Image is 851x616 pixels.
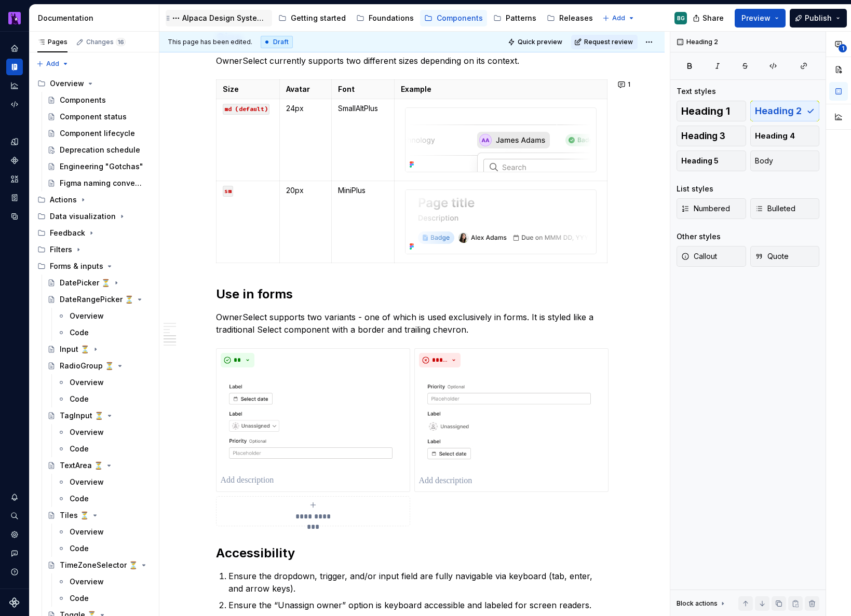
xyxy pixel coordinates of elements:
[286,103,325,114] p: 24px
[43,341,155,358] a: Input ⏳
[53,324,155,341] a: Code
[543,10,597,26] a: Releases
[53,490,155,507] a: Code
[437,13,483,23] div: Components
[60,410,103,421] div: TagInput ⏳
[46,60,59,68] span: Add
[33,191,155,208] div: Actions
[615,77,635,92] button: 1
[43,457,155,474] a: TextArea ⏳
[60,278,110,288] div: DatePicker ⏳
[43,142,155,158] a: Deprecation schedule
[43,125,155,142] a: Component lifecycle
[755,156,773,166] span: Body
[60,178,145,188] div: Figma naming conventions
[53,308,155,324] a: Overview
[677,246,746,267] button: Callout
[677,101,746,121] button: Heading 1
[182,13,268,23] div: Alpaca Design System 🦙
[584,38,633,46] span: Request review
[677,126,746,146] button: Heading 3
[60,95,106,105] div: Components
[33,225,155,241] div: Feedback
[703,13,724,23] span: Share
[60,361,114,371] div: RadioGroup ⏳
[70,527,104,537] div: Overview
[70,444,89,454] div: Code
[221,372,406,470] img: 1055ed1d-c43e-4968-a4b2-2a825697ba74.jpg
[677,231,721,242] div: Other styles
[681,131,725,141] span: Heading 3
[419,372,604,471] img: 7d7873c3-8b79-4e19-a46f-f06338b80695.jpg
[677,86,716,97] div: Text styles
[43,275,155,291] a: DatePicker ⏳
[750,246,820,267] button: Quote
[420,10,487,26] a: Components
[53,441,155,457] a: Code
[60,128,135,139] div: Component lifecycle
[50,211,116,222] div: Data visualization
[70,477,104,487] div: Overview
[216,286,609,303] h2: Use in forms
[228,599,609,611] p: Ensure the “Unassign owner” option is keyboard accessible and labeled for screen readers.
[168,38,252,46] span: This page has been edited.
[8,12,21,24] img: 003f14f4-5683-479b-9942-563e216bc167.png
[60,460,103,471] div: TextArea ⏳
[223,186,233,197] code: sm
[43,407,155,424] a: TagInput ⏳
[6,508,23,524] button: Search ⌘K
[677,150,746,171] button: Heading 5
[6,77,23,94] a: Analytics
[6,152,23,169] div: Components
[38,13,155,23] div: Documentation
[352,10,418,26] a: Foundations
[406,190,592,254] img: f297f1ab-0830-4cc8-b0e3-e9e23a85f172.png
[166,8,597,29] div: Page tree
[750,150,820,171] button: Body
[681,156,719,166] span: Heading 5
[6,171,23,187] a: Assets
[286,185,325,196] p: 20px
[43,507,155,524] a: Tiles ⏳
[6,59,23,75] a: Documentation
[6,96,23,113] div: Code automation
[755,131,795,141] span: Heading 4
[6,133,23,150] div: Design tokens
[60,294,133,305] div: DateRangePicker ⏳
[261,36,293,48] div: Draft
[6,526,23,543] a: Settings
[6,489,23,505] div: Notifications
[70,311,104,321] div: Overview
[839,44,847,52] span: 1
[223,104,269,115] code: md (default)
[741,13,771,23] span: Preview
[369,13,414,23] div: Foundations
[6,189,23,206] a: Storybook stories
[755,251,789,262] span: Quote
[228,570,609,595] p: Ensure the dropdown, trigger, and/or input field are fully navigable via keyboard (tab, enter, an...
[805,13,832,23] span: Publish
[291,13,346,23] div: Getting started
[70,577,104,587] div: Overview
[406,108,592,172] img: 288b040b-a9e6-480e-a579-c710ea4d9165.png
[33,258,155,275] div: Forms & inputs
[50,195,77,205] div: Actions
[681,106,730,116] span: Heading 1
[53,573,155,590] a: Overview
[50,244,72,255] div: Filters
[489,10,541,26] a: Patterns
[43,557,155,573] a: TimeZoneSelector ⏳
[60,560,138,570] div: TimeZoneSelector ⏳
[166,10,272,26] a: Alpaca Design System 🦙
[50,78,84,89] div: Overview
[506,13,536,23] div: Patterns
[43,108,155,125] a: Component status
[6,40,23,57] a: Home
[53,374,155,391] a: Overview
[43,291,155,308] a: DateRangePicker ⏳
[53,540,155,557] a: Code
